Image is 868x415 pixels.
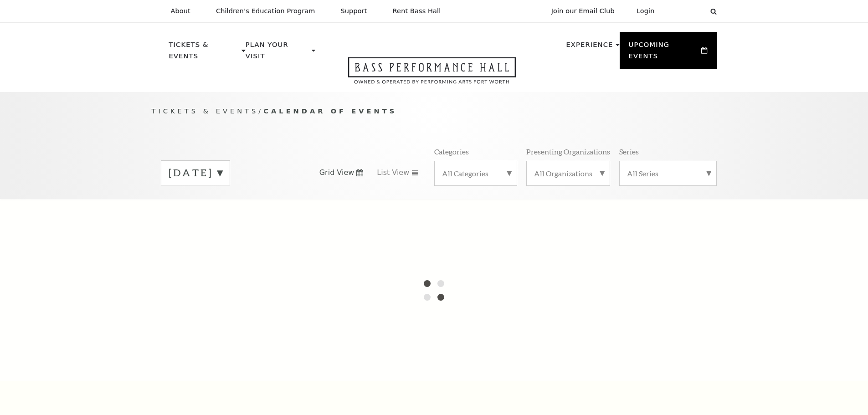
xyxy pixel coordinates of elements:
[393,7,441,15] p: Rent Bass Hall
[169,39,240,67] p: Tickets & Events
[152,106,717,117] p: /
[263,107,397,115] span: Calendar of Events
[377,168,409,178] span: List View
[246,39,309,67] p: Plan Your Visit
[341,7,367,15] p: Support
[629,39,699,67] p: Upcoming Events
[171,7,190,15] p: About
[152,107,259,115] span: Tickets & Events
[434,147,469,156] p: Categories
[169,166,222,180] label: [DATE]
[566,39,613,56] p: Experience
[526,147,610,156] p: Presenting Organizations
[669,7,702,15] select: Select:
[534,169,602,178] label: All Organizations
[319,168,354,178] span: Grid View
[442,169,509,178] label: All Categories
[216,7,315,15] p: Children's Education Program
[619,147,639,156] p: Series
[627,169,709,178] label: All Series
